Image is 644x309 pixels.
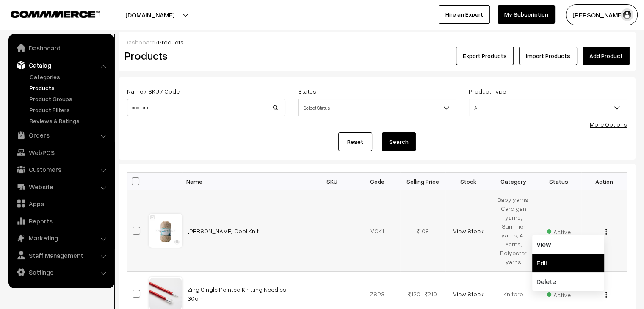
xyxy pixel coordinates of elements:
a: Customers [11,162,111,177]
a: Categories [28,72,111,81]
span: Products [158,39,184,46]
a: View [532,235,604,254]
a: Delete [532,272,604,291]
button: Search [382,132,416,151]
span: Select Status [298,99,456,116]
span: Active [547,288,571,299]
th: Name [182,173,310,190]
td: - [310,190,355,272]
a: Products [28,83,111,92]
th: Category [491,173,536,190]
span: Select Status [299,100,456,115]
a: WebPOS [11,145,111,160]
div: v 4.0.25 [24,14,41,20]
a: Edit [532,254,604,272]
div: Domain Overview [32,50,76,55]
button: [PERSON_NAME]… [566,4,638,25]
a: Reports [11,213,111,229]
a: [PERSON_NAME] Cool Knit [188,227,259,235]
a: View Stock [453,227,483,235]
label: Status [298,87,316,96]
span: All [469,99,627,116]
a: COMMMERCE [11,8,85,19]
a: Reset [338,132,372,151]
th: Selling Price [400,173,445,190]
label: Product Type [469,87,506,96]
div: Domain: [DOMAIN_NAME] [22,22,93,29]
span: Active [547,225,571,236]
a: Website [11,179,111,194]
a: Settings [11,265,111,280]
a: Hire an Expert [439,5,490,24]
button: Export Products [456,47,514,65]
img: Menu [605,229,607,235]
a: Import Products [519,47,577,65]
th: Status [536,173,581,190]
img: website_grey.svg [14,22,20,29]
td: Baby yarns, Cardigan yarns, Summer yarns, All Yarns, Polyester yarns [491,190,536,272]
th: Action [581,173,627,190]
div: Keywords by Traffic [94,50,143,55]
a: Dashboard [124,39,155,46]
h2: Products [124,49,285,62]
a: More Options [590,121,627,128]
td: VCK1 [355,190,400,272]
th: SKU [310,173,355,190]
th: Stock [445,173,491,190]
input: Name / SKU / Code [127,99,285,116]
a: Marketing [11,230,111,246]
a: Catalog [11,58,111,73]
span: All [469,100,627,115]
td: 108 [400,190,445,272]
a: My Subscription [498,5,555,24]
img: logo_orange.svg [14,14,20,20]
a: Reviews & Ratings [28,116,111,125]
label: Name / SKU / Code [127,87,180,96]
a: Apps [11,196,111,211]
a: Dashboard [11,40,111,55]
a: Product Groups [28,94,111,103]
a: Staff Management [11,248,111,263]
a: Orders [11,127,111,143]
img: user [621,8,633,21]
img: COMMMERCE [11,11,100,17]
a: Add Product [583,47,630,65]
img: tab_domain_overview_orange.svg [23,49,30,56]
a: Zing Single Pointed Knitting Needles - 30cm [188,286,290,302]
div: / [124,38,630,47]
th: Code [355,173,400,190]
a: View Stock [453,290,483,298]
button: [DOMAIN_NAME] [96,4,204,25]
a: Product Filters [28,105,111,114]
img: tab_keywords_by_traffic_grey.svg [84,49,91,56]
img: Menu [605,292,607,298]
